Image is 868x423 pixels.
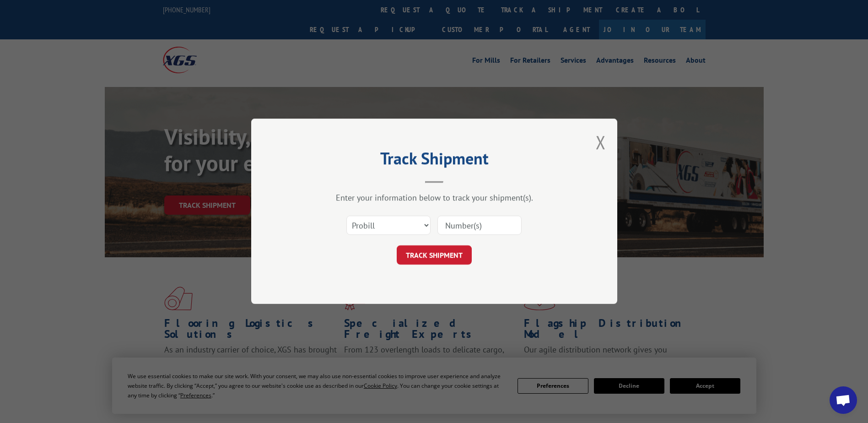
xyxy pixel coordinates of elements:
div: Enter your information below to track your shipment(s). [297,193,571,203]
button: Close modal [596,130,606,154]
div: Open chat [830,386,857,414]
input: Number(s) [437,216,522,235]
button: TRACK SHIPMENT [397,246,472,265]
h2: Track Shipment [297,152,571,169]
